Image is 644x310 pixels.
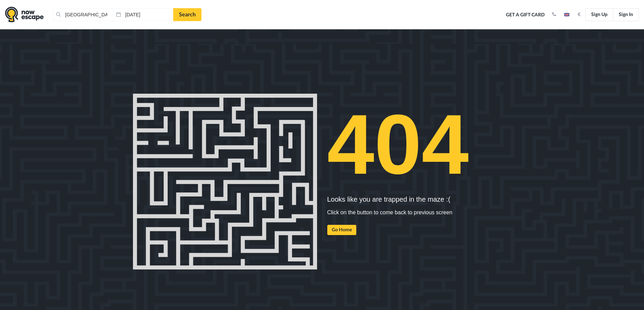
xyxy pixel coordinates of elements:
[504,7,547,22] a: Get a Gift Card
[578,12,581,17] strong: €
[5,6,44,22] img: logo
[173,8,201,21] a: Search
[585,8,613,21] a: Sign Up
[327,94,511,196] h1: 404
[113,8,173,21] input: Date
[613,8,639,21] a: Sign In
[574,11,584,18] button: €
[327,208,511,217] p: Click on the button to come back to previous screen
[53,8,113,21] input: Place or Room Name
[327,196,511,203] h5: Looks like you are trapped in the maze :(
[564,13,569,16] img: en.jpg
[327,225,356,235] a: Go Home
